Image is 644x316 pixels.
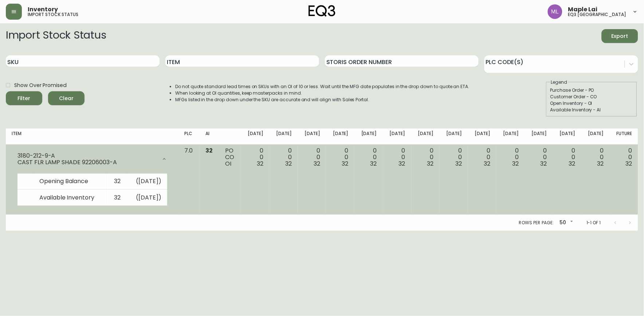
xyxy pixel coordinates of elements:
[12,147,173,171] div: 3180-212-9-ACAST FLR LAMP SHADE 92206003-A
[502,147,519,167] div: 0 0
[468,129,496,145] th: [DATE]
[550,100,633,107] div: Open Inventory - OI
[568,12,627,17] h5: eq3 [GEOGRAPHIC_DATA]
[14,82,66,89] span: Show Over Promised
[126,190,167,206] td: ( [DATE] )
[28,12,78,17] h5: import stock status
[440,129,468,145] th: [DATE]
[586,220,601,226] p: 1-1 of 1
[608,32,632,41] span: Export
[581,129,610,145] th: [DATE]
[342,159,349,168] span: 32
[530,147,547,167] div: 0 0
[557,217,575,229] div: 50
[550,87,633,94] div: Purchase Order - PO
[6,129,179,145] th: Item
[474,147,490,167] div: 0 0
[179,129,200,145] th: PLC
[28,7,58,12] span: Inventory
[314,159,320,168] span: 32
[541,159,547,168] span: 32
[548,4,562,19] img: 61e28cffcf8cc9f4e300d877dd684943
[553,129,581,145] th: [DATE]
[48,91,85,105] button: Clear
[445,147,462,167] div: 0 0
[17,153,157,159] div: 3180-212-9-A
[616,147,632,167] div: 0 0
[326,129,354,145] th: [DATE]
[399,159,405,168] span: 32
[610,129,638,145] th: Future
[269,129,298,145] th: [DATE]
[512,159,519,168] span: 32
[6,29,106,43] h2: Import Stock Status
[54,94,79,103] span: Clear
[17,159,157,166] div: CAST FLR LAMP SHADE 92206003-A
[360,147,377,167] div: 0 0
[389,147,405,167] div: 0 0
[175,96,470,103] li: MFGs listed in the drop down under the SKU are accurate and will align with Sales Portal.
[550,107,633,113] div: Available Inventory - AI
[626,159,632,168] span: 32
[354,129,383,145] th: [DATE]
[175,83,470,90] li: Do not quote standard lead times on SKUs with an OI of 10 or less. Wait until the MFG date popula...
[568,7,598,12] span: Maple Lai
[225,147,235,167] div: PO CO
[298,129,326,145] th: [DATE]
[247,147,263,167] div: 0 0
[597,159,604,168] span: 32
[587,147,604,167] div: 0 0
[519,220,554,226] p: Rows per page:
[200,129,219,145] th: AI
[34,190,106,206] td: Available Inventory
[205,146,213,155] span: 32
[550,79,568,86] legend: Legend
[569,159,576,168] span: 32
[525,129,553,145] th: [DATE]
[225,159,231,168] span: OI
[179,145,200,215] td: 7.0
[241,129,269,145] th: [DATE]
[6,91,42,105] button: Filter
[456,159,462,168] span: 32
[383,129,411,145] th: [DATE]
[602,29,638,43] button: Export
[427,159,434,168] span: 32
[257,159,263,168] span: 32
[370,159,377,168] span: 32
[550,94,633,100] div: Customer Order - CO
[411,129,440,145] th: [DATE]
[332,147,349,167] div: 0 0
[496,129,525,145] th: [DATE]
[309,5,335,17] img: logo
[106,190,126,206] td: 32
[285,159,292,168] span: 32
[559,147,576,167] div: 0 0
[126,174,167,190] td: ( [DATE] )
[303,147,320,167] div: 0 0
[175,90,470,96] li: When looking at OI quantities, keep masterpacks in mind.
[34,174,106,190] td: Opening Balance
[275,147,292,167] div: 0 0
[106,174,126,190] td: 32
[484,159,490,168] span: 32
[417,147,434,167] div: 0 0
